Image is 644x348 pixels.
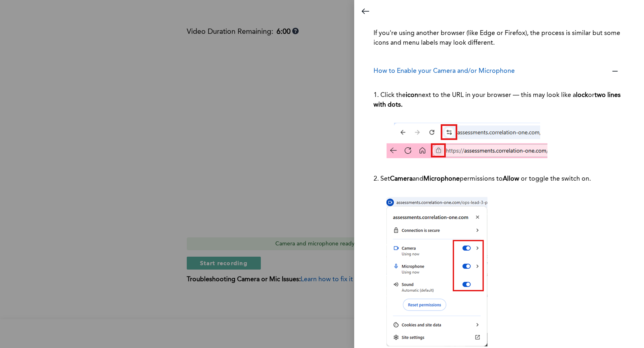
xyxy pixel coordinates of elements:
b: Camera [390,176,413,182]
p: 2. Set and permissions to or toggle the switch on. [374,168,625,190]
b: Microphone [423,176,460,182]
button: Close dialog [357,3,374,19]
h3: How to Enable your Camera and/or Microphone [374,66,515,76]
p: 1. Click the next to the URL in your browser — this may look like a or [374,84,625,116]
img: Enable permissions [386,197,487,346]
b: Allow [503,176,519,182]
img: Click icon next to the URL in your browser [386,123,547,159]
b: icon [406,92,418,99]
b: two lines with dots. [374,92,621,108]
b: lock [576,92,588,99]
